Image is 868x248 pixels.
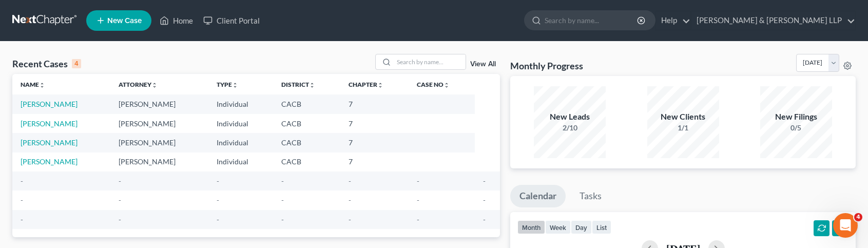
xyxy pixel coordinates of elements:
button: week [545,220,571,234]
td: Individual [208,94,273,113]
td: CACB [273,114,340,133]
span: - [281,177,284,185]
td: 7 [340,94,409,113]
a: [PERSON_NAME] [21,100,78,108]
span: - [119,196,121,204]
i: unfold_more [377,82,383,88]
a: Districtunfold_more [281,81,315,88]
div: 2/10 [534,123,606,133]
td: [PERSON_NAME] [110,152,208,171]
span: New Case [107,17,142,25]
button: list [592,220,611,234]
a: Chapterunfold_more [349,81,383,88]
a: [PERSON_NAME] [21,157,78,166]
div: New Filings [760,111,832,123]
div: 0/5 [760,123,832,133]
span: - [483,215,486,224]
span: - [119,215,121,224]
span: - [281,215,284,224]
span: - [21,177,23,185]
td: CACB [273,133,340,152]
a: Client Portal [198,11,265,30]
a: Home [155,11,198,30]
iframe: Intercom live chat [833,213,858,238]
span: - [349,177,351,185]
td: 7 [340,152,409,171]
span: 4 [854,213,862,221]
td: [PERSON_NAME] [110,94,208,113]
td: 7 [340,133,409,152]
span: - [281,196,284,204]
i: unfold_more [232,82,238,88]
td: 7 [340,114,409,133]
span: - [483,177,486,185]
div: Recent Cases [12,58,81,70]
a: Typeunfold_more [217,81,238,88]
a: Attorneyunfold_more [119,81,158,88]
i: unfold_more [39,82,45,88]
div: New Leads [534,111,606,123]
input: Search by name... [394,54,466,69]
div: 4 [72,59,81,68]
span: - [417,215,419,224]
a: Case Nounfold_more [417,81,450,88]
td: Individual [208,152,273,171]
td: [PERSON_NAME] [110,114,208,133]
a: Nameunfold_more [21,81,45,88]
i: unfold_more [151,82,158,88]
span: - [21,196,23,204]
a: [PERSON_NAME] [21,138,78,147]
td: [PERSON_NAME] [110,133,208,152]
button: month [517,220,545,234]
span: - [483,196,486,204]
span: - [119,177,121,185]
span: - [349,196,351,204]
span: - [217,215,219,224]
span: - [417,196,419,204]
a: Help [656,11,690,30]
span: - [217,177,219,185]
a: [PERSON_NAME] & [PERSON_NAME] LLP [691,11,855,30]
h3: Monthly Progress [510,60,583,72]
i: unfold_more [309,82,315,88]
td: CACB [273,152,340,171]
a: View All [470,61,496,68]
span: - [21,215,23,224]
i: unfold_more [443,82,450,88]
div: 1/1 [647,123,719,133]
td: Individual [208,133,273,152]
input: Search by name... [545,11,639,30]
button: day [571,220,592,234]
span: - [217,196,219,204]
div: New Clients [647,111,719,123]
span: - [349,215,351,224]
a: Calendar [510,185,566,207]
td: Individual [208,114,273,133]
td: CACB [273,94,340,113]
a: Tasks [570,185,611,207]
span: - [417,177,419,185]
a: [PERSON_NAME] [21,119,78,128]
